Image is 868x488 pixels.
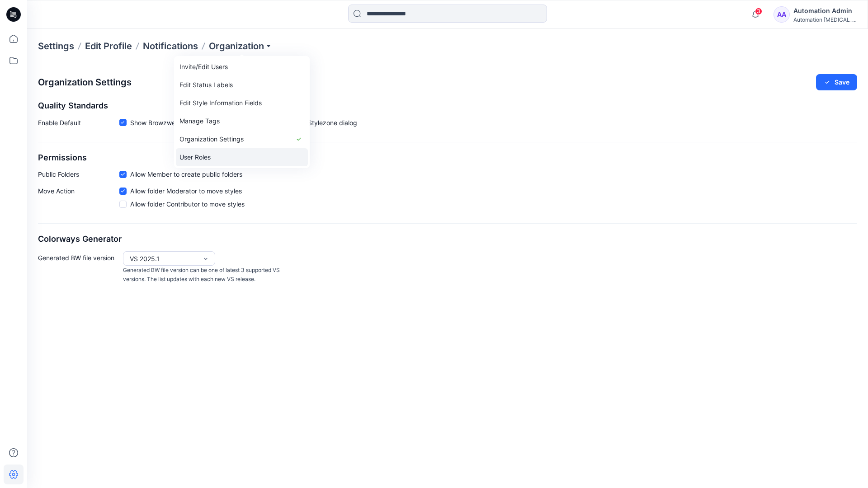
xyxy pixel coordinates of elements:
[38,40,74,52] p: Settings
[176,58,308,76] a: Invite/Edit Users
[176,94,308,112] a: Edit Style Information Fields
[130,186,242,196] span: Allow folder Moderator to move styles
[38,118,119,131] p: Enable Default
[38,235,857,244] h2: Colorways Generator
[130,254,198,263] div: VS 2025.1
[38,169,119,179] p: Public Folders
[176,112,308,130] a: Manage Tags
[123,266,284,284] p: Generated BW file version can be one of latest 3 supported VS versions. The list updates with eac...
[176,130,308,148] a: Organization Settings
[176,148,308,166] a: User Roles
[793,16,857,23] div: Automation [MEDICAL_DATA]...
[774,6,790,23] div: AA
[130,169,242,179] span: Allow Member to create public folders
[38,77,132,88] h2: Organization Settings
[38,251,119,284] p: Generated BW file version
[816,74,857,90] button: Save
[143,40,198,52] a: Notifications
[38,101,857,111] h2: Quality Standards
[176,76,308,94] a: Edit Status Labels
[130,118,357,127] span: Show Browzwear’s default quality standards in the Share to Stylezone dialog
[38,153,857,163] h2: Permissions
[38,186,119,212] p: Move Action
[755,8,762,15] span: 3
[130,199,245,209] span: Allow folder Contributor to move styles
[85,40,132,52] a: Edit Profile
[793,5,857,16] div: Automation Admin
